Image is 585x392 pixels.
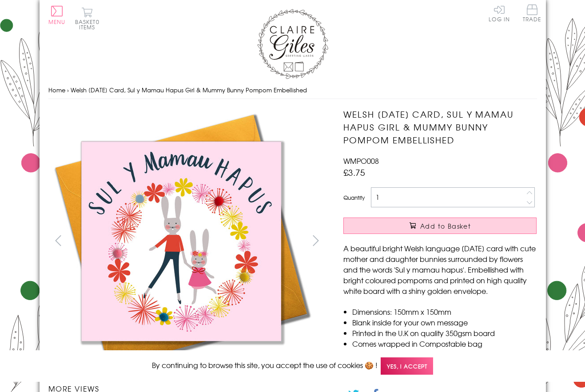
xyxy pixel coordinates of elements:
a: Log In [489,4,510,22]
li: Printed in the U.K on quality 350gsm board [352,328,537,338]
p: A beautiful bright Welsh language [DATE] card with cute mother and daughter bunnies surrounded by... [343,243,537,296]
nav: breadcrumbs [48,81,537,99]
li: Comes wrapped in Compostable bag [352,338,537,349]
a: Trade [523,4,541,24]
span: 0 items [79,18,99,31]
button: Basket0 items [75,7,99,30]
span: Add to Basket [420,222,471,230]
span: Trade [523,4,541,22]
a: Home [48,86,65,94]
label: Quantity [343,194,365,202]
li: Dimensions: 150mm x 150mm [352,306,537,317]
span: £3.75 [343,166,365,178]
span: Yes, I accept [381,357,433,375]
span: Menu [48,18,66,26]
button: Menu [48,6,66,24]
span: WMPO008 [343,155,379,166]
li: Blank inside for your own message [352,317,537,328]
button: next [306,230,326,250]
h1: Welsh [DATE] Card, Sul y Mamau Hapus Girl & Mummy Bunny Pompom Embellished [343,108,537,146]
li: With matching sustainable sourced envelope [352,349,537,360]
img: Welsh Mother's Day Card, Sul y Mamau Hapus Girl & Mummy Bunny Pompom Embellished [48,108,314,374]
span: Welsh [DATE] Card, Sul y Mamau Hapus Girl & Mummy Bunny Pompom Embellished [71,86,307,94]
button: prev [48,230,68,250]
span: › [67,86,69,94]
img: Claire Giles Greetings Cards [257,9,328,79]
button: Add to Basket [343,218,537,234]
